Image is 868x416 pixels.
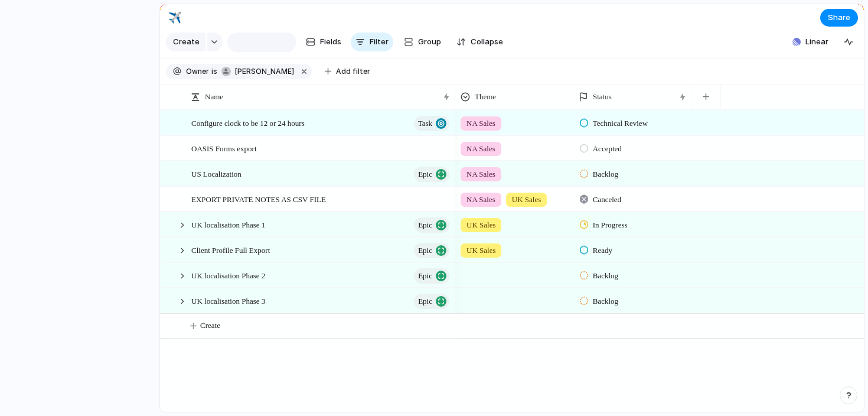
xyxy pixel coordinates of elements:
button: Epic [414,268,449,284]
span: Backlog [593,168,618,180]
span: UK localisation Phase 3 [191,294,265,307]
button: Epic [414,294,449,309]
button: Share [820,9,858,27]
span: [PERSON_NAME] [235,66,294,77]
span: Technical Review [593,118,648,129]
span: Backlog [593,270,618,282]
span: UK localisation Phase 1 [191,217,265,231]
span: Owner [186,66,209,77]
span: Fields [320,36,341,48]
span: Ready [593,245,612,256]
span: Create [200,320,220,331]
button: ✈️ [165,8,184,27]
button: Group [398,32,447,51]
button: Epic [414,217,449,233]
span: Group [418,36,441,48]
button: Add filter [318,63,377,80]
span: Linear [805,36,828,48]
span: is [211,66,217,77]
span: Epic [418,268,432,284]
div: ✈️ [168,9,181,25]
button: Task [414,116,449,131]
span: NA Sales [466,168,495,180]
span: Create [173,36,200,48]
span: UK localisation Phase 2 [191,268,265,282]
button: Linear [788,33,833,51]
span: Canceled [593,194,621,206]
span: EXPORT PRIVATE NOTES AS CSV FILE [191,192,326,206]
span: OASIS Forms export [191,141,257,155]
span: Epic [418,293,432,310]
span: Accepted [593,143,622,155]
button: Create [166,32,205,51]
span: Share [828,12,850,24]
button: Collapse [452,32,508,51]
span: Epic [418,242,432,259]
span: Filter [370,36,389,48]
span: Backlog [593,295,618,307]
span: In Progress [593,219,628,231]
span: Epic [418,166,432,183]
span: Add filter [336,66,370,77]
span: Epic [418,217,432,233]
span: NA Sales [466,143,495,155]
span: UK Sales [466,245,495,256]
span: Theme [475,91,496,103]
span: Task [418,115,432,132]
button: is [209,65,220,78]
span: Name [205,91,223,103]
span: Status [593,91,612,103]
span: Configure clock to be 12 or 24 hours [191,116,305,129]
button: Epic [414,167,449,182]
span: Collapse [471,36,503,48]
span: US Localization [191,167,242,180]
button: Filter [351,32,393,51]
span: UK Sales [512,194,541,206]
span: NA Sales [466,118,495,129]
span: NA Sales [466,194,495,206]
span: Client Profile Full Export [191,243,270,256]
button: [PERSON_NAME] [218,65,296,78]
span: UK Sales [466,219,495,231]
button: Fields [301,32,346,51]
button: Epic [414,243,449,258]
